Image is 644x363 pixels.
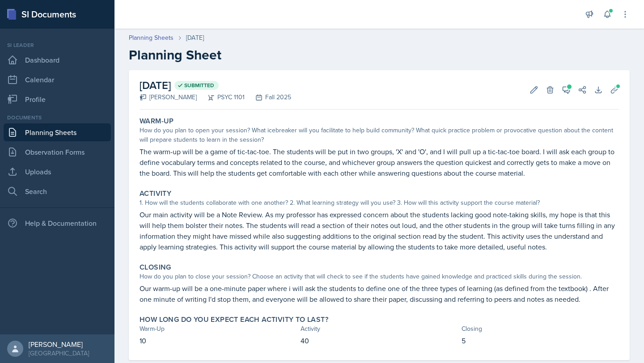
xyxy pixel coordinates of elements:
label: Closing [140,263,171,272]
div: How do you plan to close your session? Choose an activity that will check to see if the students ... [140,272,619,281]
div: Closing [462,324,619,333]
label: Activity [140,189,171,198]
label: Warm-Up [140,117,174,126]
a: Uploads [4,163,111,181]
div: How do you plan to open your session? What icebreaker will you facilitate to help build community... [140,126,619,144]
div: Documents [4,114,111,122]
a: Search [4,182,111,200]
span: Submitted [184,82,214,89]
a: Profile [4,90,111,108]
div: [GEOGRAPHIC_DATA] [29,349,89,358]
p: The warm-up will be a game of tic-tac-toe. The students will be put in two groups, 'X' and 'O', a... [140,146,619,178]
p: 40 [301,335,458,346]
div: [PERSON_NAME] [29,340,89,349]
h2: [DATE] [140,77,291,93]
div: Activity [301,324,458,333]
a: Observation Forms [4,143,111,161]
div: Help & Documentation [4,214,111,232]
h2: Planning Sheet [129,47,630,63]
a: Planning Sheets [129,33,174,42]
p: Our warm-up will be a one-minute paper where i will ask the students to define one of the three t... [140,283,619,304]
p: 10 [140,335,297,346]
label: How long do you expect each activity to last? [140,315,328,324]
p: Our main activity will be a Note Review. As my professor has expressed concern about the students... [140,209,619,252]
a: Dashboard [4,51,111,69]
div: Warm-Up [140,324,297,333]
a: Planning Sheets [4,123,111,141]
div: [PERSON_NAME] [140,93,197,102]
div: Fall 2025 [245,93,291,102]
div: [DATE] [186,33,204,42]
p: 5 [462,335,619,346]
div: PSYC 1101 [197,93,245,102]
div: Si leader [4,41,111,49]
div: 1. How will the students collaborate with one another? 2. What learning strategy will you use? 3.... [140,198,619,207]
a: Calendar [4,71,111,89]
